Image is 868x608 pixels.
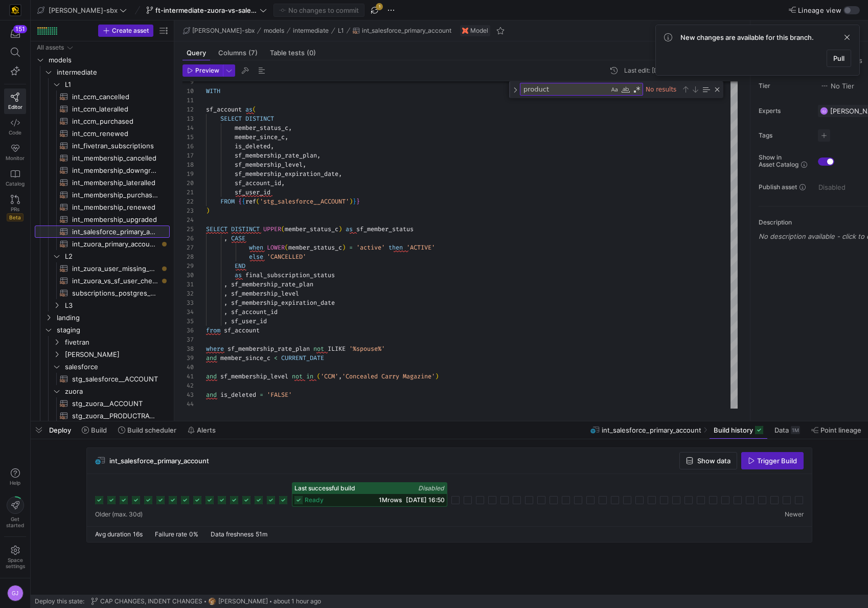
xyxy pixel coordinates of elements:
span: and [206,354,217,362]
span: int_fivetran_subscriptions​​​​​​​​​​ [72,140,158,152]
span: else [249,253,263,261]
a: subscriptions_postgres_kafka_joined_view​​​​​​​​​​ [35,287,170,299]
div: Last edit: [DATE] by [PERSON_NAME] [624,67,732,74]
span: fivetran [65,336,168,348]
span: int_ccm_renewed​​​​​​​​​​ [72,128,158,140]
span: DISTINCT [245,115,274,123]
span: sf_membership_level [235,161,303,169]
div: 19 [182,169,194,178]
div: Press SPACE to select this row. [35,324,170,336]
span: ready [305,497,324,504]
div: No results [645,83,680,96]
div: Press SPACE to select this row. [35,287,170,299]
span: L3 [65,300,168,311]
span: SELECT [220,115,242,123]
div: Press SPACE to select this row. [35,348,170,361]
span: Show data [697,457,730,465]
div: Press SPACE to select this row. [35,385,170,397]
span: Data freshness [211,530,254,538]
div: 32 [182,289,194,298]
span: ft-intermediate-zuora-vs-salesforce-08052025 [155,6,258,14]
button: Build scheduler [113,421,181,439]
span: int_membership_cancelled​​​​​​​​​​ [72,152,158,164]
span: Model [470,27,488,34]
div: Next Match (Enter) [691,85,699,94]
div: 17 [182,151,194,160]
a: int_membership_cancelled​​​​​​​​​​ [35,152,170,164]
a: stg_zuora__ACCOUNT​​​​​​​​​​ [35,397,170,410]
span: Show in Asset Catalog [759,154,798,168]
span: , [281,179,285,187]
div: 24 [182,215,194,224]
span: ) [338,225,342,233]
div: Press SPACE to select this row. [35,238,170,250]
span: New changes are available for this branch. [680,33,814,41]
span: , [224,299,227,307]
span: FROM [220,197,235,206]
span: where [206,345,224,353]
div: Press SPACE to select this row. [35,41,170,54]
span: member_status_c [285,225,338,233]
button: int_salesforce_primary_account [350,25,454,37]
div: Press SPACE to select this row. [35,140,170,152]
span: END [235,262,245,270]
button: Last successful buildDisabledready1Mrows[DATE] 16:50 [292,482,447,507]
span: Publish asset [759,184,797,191]
div: Press SPACE to select this row. [35,275,170,287]
span: CASE [231,234,245,242]
div: 37 [182,335,194,344]
span: { [238,197,242,206]
span: [PERSON_NAME] [218,598,268,605]
a: int_membership_downgraded​​​​​​​​​​ [35,164,170,176]
a: int_ccm_renewed​​​​​​​​​​ [35,127,170,140]
span: sf_user_id [231,317,267,325]
span: about 1 hour ago [273,598,321,605]
span: ref [245,197,256,206]
div: 41 [182,372,194,381]
span: in [306,372,313,380]
div: Press SPACE to select this row. [35,373,170,385]
span: , [285,133,288,141]
div: 23 [182,206,194,215]
div: Find in Selection (⌥⌘L) [700,84,712,95]
span: CURRENT_DATE [281,354,324,362]
div: Press SPACE to select this row. [35,127,170,140]
span: Create asset [112,27,149,34]
span: < [274,354,278,362]
span: as [346,225,353,233]
a: int_ccm_lateralled​​​​​​​​​​ [35,103,170,115]
div: 35 [182,317,194,326]
span: , [224,280,227,288]
div: Toggle Replace [511,81,520,98]
a: Catalog [4,165,26,191]
div: Press SPACE to select this row. [35,201,170,213]
span: ) [206,207,210,215]
img: https://storage.googleapis.com/y42-prod-data-exchange/images/1Nvl5cecG3s9yuu18pSpZlzl4PBNfpIlp06V... [208,597,216,605]
span: Preview [195,67,219,74]
div: 27 [182,243,194,252]
span: then [389,243,403,252]
textarea: Find [520,83,609,95]
span: models [264,27,284,34]
div: Press SPACE to select this row. [35,262,170,275]
div: 1M [791,426,800,434]
div: 13 [182,114,194,123]
span: stg_zuora__ACCOUNT​​​​​​​​​​ [72,398,158,410]
span: member_status_c [235,124,288,132]
button: ft-intermediate-zuora-vs-salesforce-08052025 [144,4,269,17]
span: Help [9,480,21,486]
a: stg_salesforce__ACCOUNT​​​​​​​​​​ [35,373,170,385]
span: not [292,372,303,380]
span: [PERSON_NAME]-sbx [192,27,255,34]
button: Trigger Build [741,452,804,469]
span: Build scheduler [127,426,176,434]
span: sf_account [206,105,242,114]
button: Show data [679,452,737,469]
span: , [288,124,292,132]
div: 12 [182,105,194,114]
div: 31 [182,280,194,289]
button: Create asset [98,25,153,37]
div: 34 [182,307,194,317]
span: Tier [759,82,810,89]
div: 15 [182,132,194,142]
